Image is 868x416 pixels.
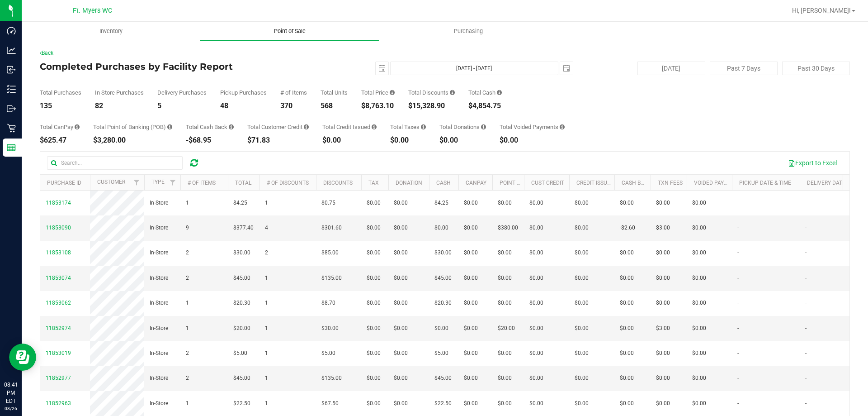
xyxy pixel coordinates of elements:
span: 1 [265,324,268,333]
i: Sum of the cash-back amounts from rounded-up electronic payments for all purchases in the date ra... [229,124,234,130]
span: 1 [265,199,268,207]
span: $0.00 [529,274,543,282]
span: $0.00 [464,274,478,282]
div: Total Cash Back [186,124,234,130]
a: Total [235,180,251,186]
a: Point of Sale [200,22,379,41]
span: 11852977 [46,375,71,381]
span: In-Store [150,399,168,408]
span: $0.00 [394,299,408,307]
span: In-Store [150,299,168,307]
a: Point of Banking (POB) [500,180,564,186]
span: $0.00 [464,399,478,408]
span: 1 [265,274,268,282]
span: $0.00 [464,349,478,358]
a: Pickup Date & Time [739,180,791,186]
span: 2 [186,349,189,358]
span: $0.00 [575,324,589,333]
span: $30.00 [233,249,250,257]
button: Past 30 Days [782,62,850,75]
div: Delivery Purchases [157,90,207,96]
span: 1 [265,374,268,383]
span: 11853108 [46,249,71,256]
inline-svg: Reports [7,143,16,152]
div: -$68.95 [186,137,234,144]
span: $5.00 [321,349,335,358]
span: $45.00 [233,374,250,383]
span: $0.00 [575,199,589,207]
i: Sum of the successful, non-voided cash payment transactions for all purchases in the date range. ... [497,90,502,96]
span: $0.00 [498,374,512,383]
span: $0.00 [464,224,478,232]
a: # of Items [188,180,216,186]
span: Purchasing [442,27,495,35]
button: Export to Excel [782,155,843,171]
span: - [737,324,739,333]
span: 11853174 [46,200,71,206]
span: $22.50 [434,399,452,408]
span: $0.00 [394,349,408,358]
span: $0.00 [656,374,670,383]
span: - [737,399,739,408]
span: $0.00 [464,199,478,207]
span: $0.00 [394,224,408,232]
a: Donation [396,180,422,186]
div: 370 [280,102,307,110]
span: - [805,324,807,333]
a: Credit Issued [576,180,614,186]
span: 11853074 [46,275,71,281]
a: Cash Back [622,180,651,186]
div: Total CanPay [40,124,80,130]
span: $8.70 [321,299,335,307]
span: Inventory [87,27,135,35]
span: In-Store [150,199,168,207]
span: $0.00 [529,224,543,232]
div: 82 [95,102,144,110]
div: Total Point of Banking (POB) [93,124,172,130]
span: $0.00 [394,274,408,282]
span: $0.00 [692,324,706,333]
inline-svg: Dashboard [7,26,16,35]
span: $30.00 [434,249,452,257]
span: $3.00 [656,224,670,232]
span: 2 [186,249,189,257]
span: $135.00 [321,274,342,282]
span: $20.00 [233,324,250,333]
span: $20.30 [434,299,452,307]
span: $0.00 [620,274,634,282]
div: Total Purchases [40,90,81,96]
span: $67.50 [321,399,339,408]
i: Sum of the successful, non-voided point-of-banking payment transactions, both via payment termina... [167,124,172,130]
span: $0.00 [367,399,381,408]
span: $0.00 [575,224,589,232]
span: $380.00 [498,224,518,232]
span: $0.00 [692,199,706,207]
span: In-Store [150,374,168,383]
span: $0.00 [692,224,706,232]
span: 11852963 [46,400,71,406]
span: $0.00 [464,299,478,307]
span: Point of Sale [262,27,318,35]
a: # of Discounts [267,180,309,186]
span: $0.00 [575,274,589,282]
span: In-Store [150,349,168,358]
span: - [805,399,807,408]
span: 1 [265,399,268,408]
span: $0.00 [498,249,512,257]
span: $4.25 [434,199,448,207]
div: Total Customer Credit [247,124,309,130]
span: $0.00 [367,374,381,383]
span: $0.00 [367,349,381,358]
div: $0.00 [390,137,426,144]
i: Sum of all round-up-to-next-dollar total price adjustments for all purchases in the date range. [481,124,486,130]
a: Voided Payment [694,180,739,186]
span: $4.25 [233,199,247,207]
inline-svg: Analytics [7,46,16,55]
span: $0.00 [656,274,670,282]
span: 11853090 [46,225,71,231]
div: $3,280.00 [93,137,172,144]
a: Back [40,50,53,56]
span: $0.00 [498,349,512,358]
span: $30.00 [321,324,339,333]
span: $85.00 [321,249,339,257]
